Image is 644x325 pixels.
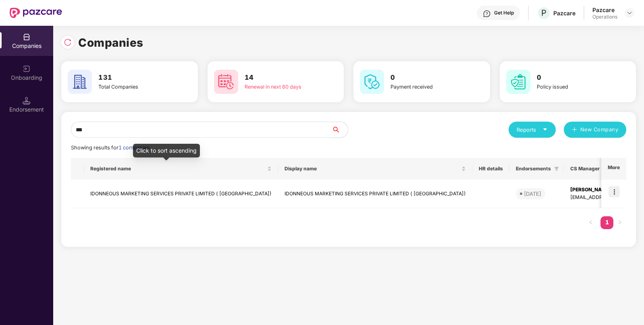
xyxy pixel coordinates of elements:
[564,122,626,138] button: plusNew Company
[278,180,472,208] td: IDONNEOUS MARKETING SERVICES PRIVATE LIMITED ( [GEOGRAPHIC_DATA])
[588,220,593,225] span: left
[23,33,31,41] img: svg+xml;base64,PHN2ZyBpZD0iQ29tcGFuaWVzIiB4bWxucz0iaHR0cDovL3d3dy53My5vcmcvMjAwMC9zdmciIHdpZHRoPS...
[584,216,597,229] button: left
[245,72,314,83] h3: 14
[214,70,238,94] img: svg+xml;base64,PHN2ZyB4bWxucz0iaHR0cDovL3d3dy53My5vcmcvMjAwMC9zdmciIHdpZHRoPSI2MCIgaGVpZ2h0PSI2MC...
[626,10,633,16] img: svg+xml;base64,PHN2ZyBpZD0iRHJvcGRvd24tMzJ4MzIiIHhtbG5zPSJodHRwOi8vd3d3LnczLm9yZy8yMDAwL3N2ZyIgd2...
[542,127,548,132] span: caret-down
[278,158,472,180] th: Display name
[572,127,577,133] span: plus
[23,97,31,105] img: svg+xml;base64,PHN2ZyB3aWR0aD0iMTQuNSIgaGVpZ2h0PSIxNC41IiB2aWV3Qm94PSIwIDAgMTYgMTYiIGZpbGw9Im5vbm...
[483,10,491,18] img: svg+xml;base64,PHN2ZyBpZD0iSGVscC0zMngzMiIgeG1sbnM9Imh0dHA6Ly93d3cudzMub3JnLzIwMDAvc3ZnIiB3aWR0aD...
[524,190,541,198] div: [DATE]
[554,166,559,171] span: filter
[600,216,613,229] li: 1
[84,180,278,208] td: IDONNEOUS MARKETING SERVICES PRIVATE LIMITED ( [GEOGRAPHIC_DATA])
[494,10,514,16] div: Get Help
[506,70,530,94] img: svg+xml;base64,PHN2ZyB4bWxucz0iaHR0cDovL3d3dy53My5vcmcvMjAwMC9zdmciIHdpZHRoPSI2MCIgaGVpZ2h0PSI2MC...
[133,144,200,157] div: Click to sort ascending
[553,9,575,17] div: Pazcare
[516,166,551,172] span: Endorsements
[592,14,617,20] div: Operations
[609,186,620,197] img: icon
[23,65,31,73] img: svg+xml;base64,PHN2ZyB3aWR0aD0iMjAiIGhlaWdodD0iMjAiIHZpZXdCb3g9IjAgMCAyMCAyMCIgZmlsbD0ibm9uZSIgeG...
[617,220,622,225] span: right
[600,216,613,228] a: 1
[118,145,151,151] span: 1 companies.
[331,122,348,138] button: search
[472,158,509,180] th: HR details
[245,83,314,91] div: Renewal in next 60 days
[601,158,626,180] th: More
[391,83,460,91] div: Payment received
[98,72,168,83] h3: 131
[64,38,72,46] img: svg+xml;base64,PHN2ZyBpZD0iUmVsb2FkLTMyeDMyIiB4bWxucz0iaHR0cDovL3d3dy53My5vcmcvMjAwMC9zdmciIHdpZH...
[584,216,597,229] li: Previous Page
[285,166,460,172] span: Display name
[331,126,348,133] span: search
[537,83,606,91] div: Policy issued
[537,72,606,83] h3: 0
[68,70,92,94] img: svg+xml;base64,PHN2ZyB4bWxucz0iaHR0cDovL3d3dy53My5vcmcvMjAwMC9zdmciIHdpZHRoPSI2MCIgaGVpZ2h0PSI2MC...
[580,126,619,134] span: New Company
[541,8,546,18] span: P
[10,8,62,18] img: New Pazcare Logo
[517,126,548,134] div: Reports
[553,164,561,174] span: filter
[613,216,626,229] li: Next Page
[84,158,278,180] th: Registered name
[391,72,460,83] h3: 0
[592,6,617,14] div: Pazcare
[71,145,151,151] span: Showing results for
[78,34,143,52] h1: Companies
[98,83,168,91] div: Total Companies
[90,166,266,172] span: Registered name
[360,70,384,94] img: svg+xml;base64,PHN2ZyB4bWxucz0iaHR0cDovL3d3dy53My5vcmcvMjAwMC9zdmciIHdpZHRoPSI2MCIgaGVpZ2h0PSI2MC...
[613,216,626,229] button: right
